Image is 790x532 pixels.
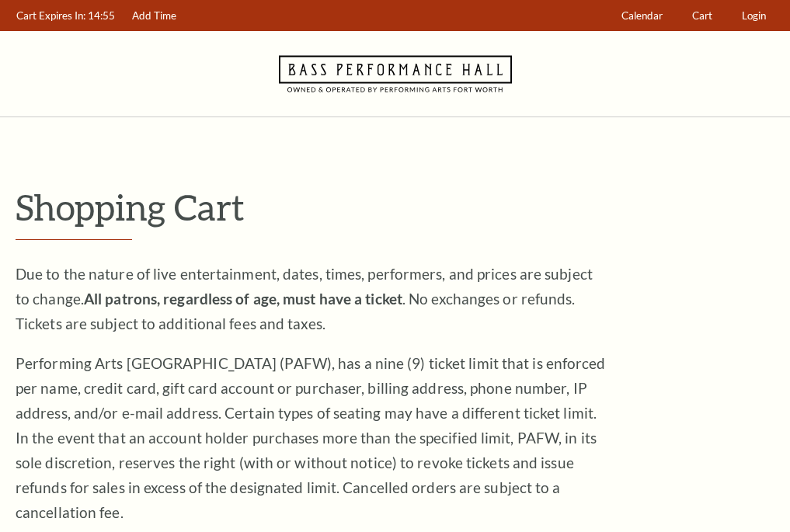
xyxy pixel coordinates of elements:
[692,9,712,22] span: Cart
[88,9,115,22] span: 14:55
[16,187,774,227] p: Shopping Cart
[125,1,184,31] a: Add Time
[84,290,402,308] strong: All patrons, regardless of age, must have a ticket
[742,9,766,22] span: Login
[735,1,774,31] a: Login
[614,1,670,31] a: Calendar
[16,351,606,525] p: Performing Arts [GEOGRAPHIC_DATA] (PAFW), has a nine (9) ticket limit that is enforced per name, ...
[16,9,85,22] span: Cart Expires In:
[685,1,720,31] a: Cart
[621,9,663,22] span: Calendar
[16,265,593,332] span: Due to the nature of live entertainment, dates, times, performers, and prices are subject to chan...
